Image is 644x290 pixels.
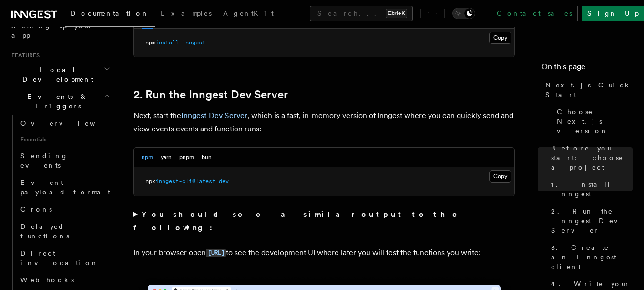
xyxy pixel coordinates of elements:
a: 2. Run the Inngest Dev Server [133,88,288,101]
button: npm [142,148,153,167]
button: yarn [161,148,172,167]
strong: You should see a similar output to the following: [133,210,470,232]
code: [URL] [206,249,226,257]
summary: You should see a similar output to the following: [133,208,515,235]
span: dev [219,178,229,184]
span: Delayed functions [20,223,69,240]
span: Events & Triggers [8,92,104,111]
span: Local Development [8,65,104,84]
span: Documentation [71,10,149,17]
a: Next.js Quick Start [542,76,633,103]
span: Crons [20,205,52,213]
span: Essentials [17,132,112,147]
span: Before you start: choose a project [551,143,633,172]
span: Sending events [20,152,68,169]
a: [URL] [206,248,226,257]
h4: On this page [542,61,633,76]
button: Events & Triggers [8,88,112,115]
span: Event payload format [20,179,110,196]
span: Webhooks [20,276,74,284]
span: Direct invocation [20,249,99,267]
a: Sending events [17,147,112,174]
span: install [155,39,179,46]
button: Toggle dark mode [452,8,475,19]
a: Examples [155,3,217,26]
button: Local Development [8,61,112,88]
span: AgentKit [223,10,274,17]
a: Setting up your app [8,17,112,44]
a: Event payload format [17,174,112,201]
span: 2. Run the Inngest Dev Server [551,206,633,235]
kbd: Ctrl+K [386,9,407,18]
a: Choose Next.js version [553,103,633,140]
a: Inngest Dev Server [181,111,247,120]
a: Direct invocation [17,245,112,271]
p: In your browser open to see the development UI where later you will test the functions you write: [133,246,515,260]
span: 1. Install Inngest [551,180,633,199]
a: Contact sales [491,6,578,21]
a: Before you start: choose a project [547,140,633,176]
span: Next.js Quick Start [545,80,633,99]
span: Features [8,52,40,59]
button: pnpm [179,148,194,167]
a: 3. Create an Inngest client [547,239,633,275]
a: Documentation [65,3,155,27]
a: 1. Install Inngest [547,176,633,203]
p: Next, start the , which is a fast, in-memory version of Inngest where you can quickly send and vi... [133,109,515,136]
a: Delayed functions [17,218,112,245]
button: Search...Ctrl+K [310,6,413,21]
span: Overview [20,119,119,127]
a: 2. Run the Inngest Dev Server [547,203,633,239]
a: Crons [17,201,112,218]
a: Webhooks [17,271,112,289]
button: bun [202,148,212,167]
span: Choose Next.js version [557,107,633,136]
button: Copy [489,170,511,183]
span: npx [145,178,155,184]
a: AgentKit [217,3,279,26]
button: Copy [489,32,511,44]
span: Examples [161,10,212,17]
span: inngest-cli@latest [155,178,215,184]
span: npm [145,39,155,46]
span: 3. Create an Inngest client [551,243,633,271]
span: inngest [182,39,205,46]
a: Overview [17,115,112,132]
